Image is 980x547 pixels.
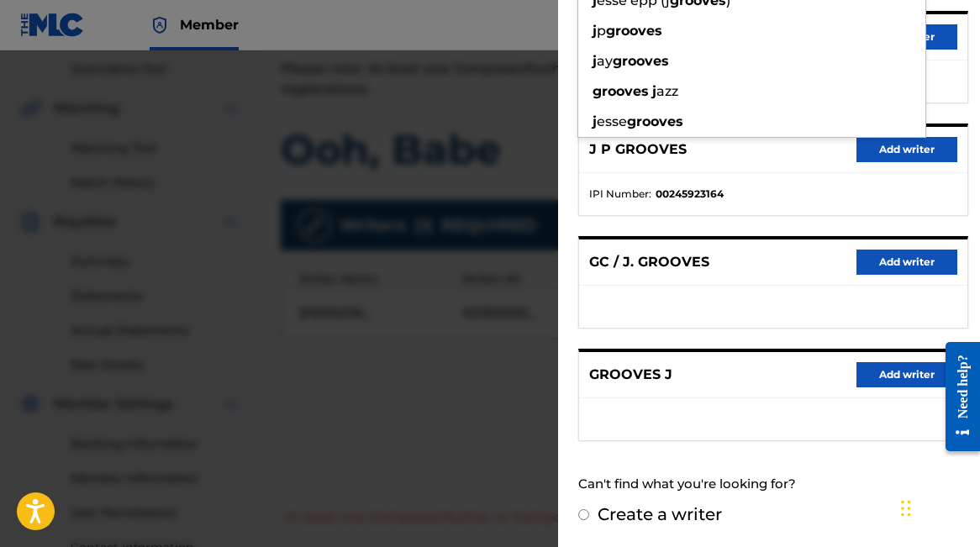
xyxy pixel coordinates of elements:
strong: j [593,53,597,69]
button: Add writer [856,250,957,275]
iframe: Chat Widget [896,466,980,547]
img: MLC Logo [20,13,85,37]
iframe: Resource Center [933,329,980,464]
p: J P GROOVES [589,139,687,160]
span: esse [597,113,627,129]
strong: grooves [627,113,683,129]
p: GC / J. GROOVES [589,252,709,272]
strong: grooves [593,83,649,99]
strong: j [593,113,597,129]
span: IPI Number : [589,187,651,202]
button: Add writer [856,137,957,162]
span: ay [597,53,613,69]
strong: grooves [613,53,669,69]
img: Top Rightsholder [150,15,170,35]
label: Create a writer [598,504,722,524]
p: GROOVES J [589,365,672,385]
button: Add writer [856,362,957,387]
div: Drag [901,483,911,534]
span: Member [180,15,239,34]
div: Can't find what you're looking for? [578,466,968,502]
strong: 00245923164 [656,187,724,202]
strong: j [652,83,656,99]
span: azz [656,83,678,99]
